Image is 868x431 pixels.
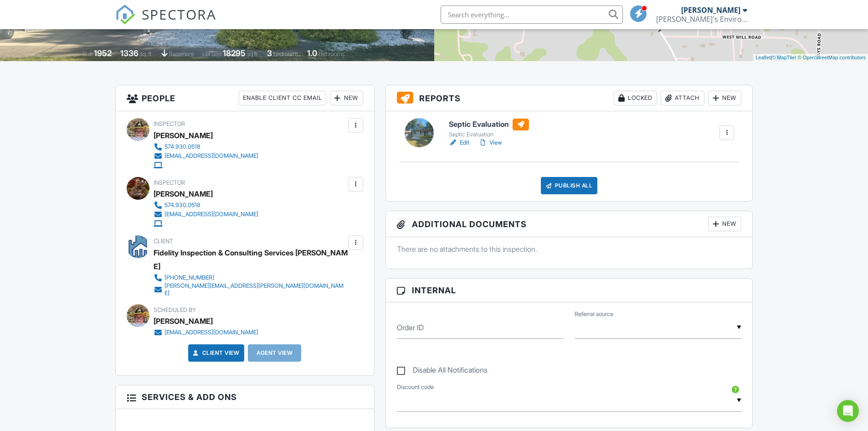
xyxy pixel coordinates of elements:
div: Publish All [541,177,598,194]
div: New [330,91,363,105]
a: View [478,138,502,147]
div: [EMAIL_ADDRESS][DOMAIN_NAME] [164,152,258,160]
div: New [708,91,741,105]
a: [EMAIL_ADDRESS][DOMAIN_NAME] [154,210,258,219]
div: [PERSON_NAME] [154,129,213,142]
h3: Services & Add ons [116,385,374,409]
span: Lot Size [202,51,221,57]
span: Inspector [154,120,185,127]
div: McB's Environmental Inspections [656,15,747,24]
a: © OpenStreetMap contributors [798,55,866,60]
div: [EMAIL_ADDRESS][DOMAIN_NAME] [164,329,258,336]
div: Locked [614,91,657,105]
a: Leaflet [755,55,770,60]
div: Attach [661,91,704,105]
label: Referral source [575,310,613,318]
a: 574.930.0518 [154,201,258,210]
div: | [753,54,868,62]
a: Edit [449,138,469,147]
span: SPECTORA [142,5,216,24]
h3: People [116,85,374,111]
div: 1336 [120,48,139,58]
div: New [708,217,741,231]
span: Inspector [154,179,185,186]
span: Client [154,238,173,244]
a: [EMAIL_ADDRESS][DOMAIN_NAME] [154,328,258,337]
span: bedrooms [273,51,298,57]
span: sq.ft. [247,51,258,57]
a: 574.930.0518 [154,142,258,151]
a: Septic Evaluation Septic Evaluation [449,119,529,139]
div: 18295 [223,48,246,58]
div: 1.0 [307,48,317,58]
label: Disable All Notifications [397,366,488,377]
label: Order ID [397,322,424,332]
a: [PHONE_NUMBER] [154,273,346,282]
div: Fidelity Inspection & Consulting Services [PERSON_NAME] [154,246,354,273]
span: sq. ft. [140,51,153,57]
span: Built [82,51,92,57]
div: [EMAIL_ADDRESS][DOMAIN_NAME] [164,211,258,218]
h6: Septic Evaluation [449,119,529,130]
span: Scheduled By [154,306,196,313]
img: The Best Home Inspection Software - Spectora [115,5,135,25]
div: 3 [267,48,272,58]
div: [PERSON_NAME] [154,314,213,328]
a: SPECTORA [115,12,216,31]
h3: Reports [386,85,753,111]
a: Client View [191,348,240,358]
div: [PERSON_NAME] [681,5,740,15]
span: bathrooms [318,51,344,57]
p: There are no attachments to this inspection. [397,244,742,254]
h3: Additional Documents [386,211,753,237]
div: Septic Evaluation [449,131,529,138]
div: [PHONE_NUMBER] [164,274,214,281]
span: basement [169,51,194,57]
a: [EMAIL_ADDRESS][DOMAIN_NAME] [154,151,258,161]
div: [PERSON_NAME][EMAIL_ADDRESS][PERSON_NAME][DOMAIN_NAME] [164,282,346,297]
div: 574.930.0518 [164,143,200,151]
div: 574.930.0518 [164,202,200,209]
a: © MapTiler [772,55,796,60]
label: Discount code [397,383,434,391]
a: [PERSON_NAME][EMAIL_ADDRESS][PERSON_NAME][DOMAIN_NAME] [154,282,346,297]
div: Enable Client CC Email [239,91,326,105]
div: [PERSON_NAME] [154,187,213,201]
input: Search everything... [441,5,623,24]
div: 1952 [94,48,112,58]
div: Open Intercom Messenger [837,400,859,422]
h3: Internal [386,279,753,302]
